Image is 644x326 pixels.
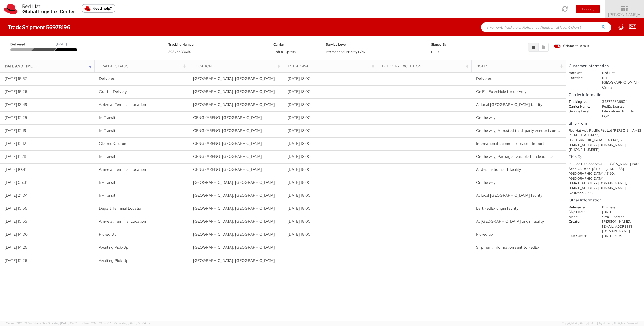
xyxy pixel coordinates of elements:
span: JAKARTA, ID [193,102,275,107]
span: ▼ [638,13,641,17]
div: Notes [476,64,564,69]
div: [EMAIL_ADDRESS][DOMAIN_NAME] [569,143,641,148]
span: SINGAPORE, SG [193,258,275,263]
dt: Reference: [565,205,598,210]
div: 628129557298 [569,191,641,196]
h5: Ship To [569,155,641,159]
span: Copyright © [DATE]-[DATE] Agistix Inc., All Rights Reserved [562,321,638,325]
span: [PERSON_NAME], [602,219,631,224]
div: [STREET_ADDRESS] [569,133,641,138]
span: H.ERI [431,50,439,54]
dt: Service Level: [565,109,598,114]
span: At local FedEx facility [476,102,542,107]
td: [DATE] 18:00 [283,124,377,137]
span: SINGAPORE, SG [193,245,275,250]
button: Need help? [82,4,115,13]
h5: Signed By [431,43,476,46]
td: [DATE] 18:00 [283,111,377,124]
dt: Ship Date: [565,210,598,215]
h4: Track Shipment 56978196 [8,24,70,30]
div: [GEOGRAPHIC_DATA], 12190, [GEOGRAPHIC_DATA] [569,171,641,181]
span: CENGKARENG, ID [193,167,262,172]
div: [DATE] [56,42,67,46]
span: Delivered [99,76,115,81]
span: Left FedEx origin facility [476,206,518,211]
div: Scbd, Jl. Jend. [STREET_ADDRESS] [569,167,641,172]
span: At destination sort facility [476,167,521,172]
span: Shipment Details [554,44,589,49]
div: [GEOGRAPHIC_DATA], 048948, SG [569,138,641,143]
span: Out for Delivery [99,89,127,94]
div: Red Hat Asia Pacific Pte Ltd [PERSON_NAME] [569,128,641,133]
span: SINGAPORE, SG [193,232,275,237]
span: Arrive at Terminal Location [99,219,146,224]
span: Picked up [476,232,493,237]
span: JAKARTA, ID [193,89,275,94]
span: In-Transit [99,115,115,120]
span: CENGKARENG, ID [193,141,262,146]
span: Client: 2025.21.0-c073d8a [82,321,150,325]
label: Shipment Details [554,44,589,49]
td: [DATE] 18:00 [283,85,377,98]
div: Est. Arrival [288,64,376,69]
span: At FedEx origin facility [476,219,544,224]
td: [DATE] 18:00 [283,202,377,215]
h5: Carrier [273,43,318,46]
span: Awaiting Pick-Up [99,258,129,263]
td: [DATE] 18:00 [283,150,377,163]
td: [DATE] 18:00 [283,72,377,85]
span: 393766336604 [168,50,193,54]
dt: Mode: [565,215,598,220]
span: Delivered [476,76,492,81]
dt: Last Saved: [565,234,598,239]
span: CENGKARENG, ID [193,154,262,159]
span: On the way [476,115,495,120]
td: [DATE] 18:00 [283,163,377,176]
span: On the way [476,180,495,185]
span: CENGKARENG, ID [193,115,262,120]
div: [EMAIL_ADDRESS][DOMAIN_NAME],[EMAIL_ADDRESS][DOMAIN_NAME] [569,181,641,191]
span: JAKARTA, ID [193,76,275,81]
td: [DATE] 18:00 [283,98,377,111]
span: master, [DATE] 08:04:37 [118,321,150,325]
span: Depart Terminal Location [99,206,143,211]
button: Logout [576,5,600,13]
span: International Priority EOD [326,50,365,54]
span: Picked Up [99,232,117,237]
span: In-Transit [99,128,115,133]
span: At local FedEx facility [476,193,542,198]
input: Shipment, Tracking or Reference Number (at least 4 chars) [481,22,611,32]
span: SINGAPORE, SG [193,193,275,198]
span: Server: 2025.21.0-769a9a7b8c3 [6,321,82,325]
span: In-Transit [99,180,115,185]
span: Arrive at Terminal Location [99,102,146,107]
span: CENGKARENG, ID [193,128,262,133]
div: Date and Time [5,64,93,69]
span: International shipment release - Import [476,141,544,146]
span: Delivered [10,42,33,47]
td: [DATE] 18:00 [283,228,377,241]
span: master, [DATE] 10:09:35 [50,321,82,325]
td: [DATE] 18:00 [283,137,377,150]
h5: Tracking Number [168,43,266,46]
span: In-Transit [99,193,115,198]
dt: Location: [565,76,598,80]
span: Arrive at Terminal Location [99,167,146,172]
span: On FedEx vehicle for delivery [476,89,526,94]
dt: Creator: [565,219,598,224]
div: Transit Status [99,64,187,69]
td: [DATE] 18:00 [283,189,377,202]
h5: Other Information [569,198,641,202]
div: Delivery Exception [382,64,470,69]
img: rh-logistics-00dfa346123c4ec078e1.svg [4,4,75,14]
h5: Customer Information [569,64,641,68]
span: Shipment information sent to FedEx [476,245,539,250]
div: [PHONE_NUMBER] [569,147,641,152]
span: Cleared Customs [99,141,129,146]
h5: Carrier Information [569,93,641,97]
dt: Account: [565,71,598,76]
span: SINGAPORE, SG [193,206,275,211]
dt: Carrier Name: [565,104,598,109]
span: On the way; Package available for clearance [476,154,553,159]
span: [PERSON_NAME] [608,12,641,17]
